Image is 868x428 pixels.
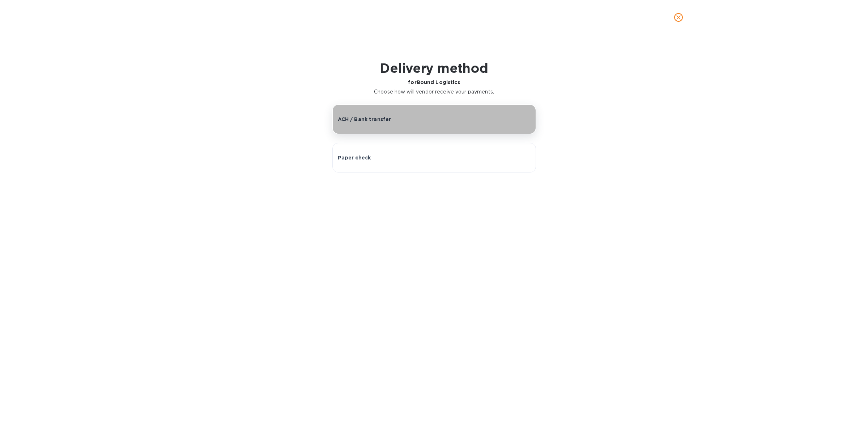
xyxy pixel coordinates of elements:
h1: Delivery method [374,61,494,76]
p: Choose how will vendor receive your payments. [374,88,494,96]
button: close [670,9,687,26]
p: Paper check [338,154,371,161]
b: for Bound Logistics [408,79,460,85]
p: ACH / Bank transfer [338,116,391,123]
button: ACH / Bank transfer [332,104,536,134]
button: Paper check [332,143,536,173]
